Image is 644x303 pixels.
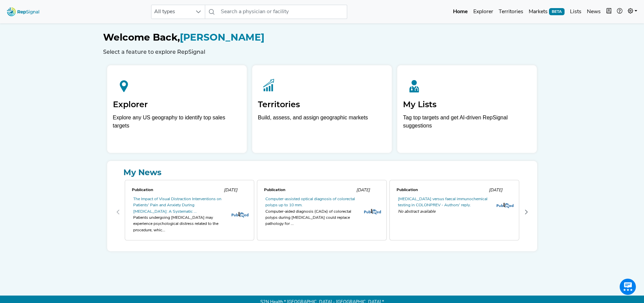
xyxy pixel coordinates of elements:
span: Publication [132,188,153,192]
button: Next Page [521,207,532,217]
span: Publication [397,188,418,192]
span: [DATE] [356,188,370,192]
a: Territories [496,5,526,19]
a: Home [450,5,471,19]
span: [DATE] [224,188,237,192]
div: 2 [388,179,521,246]
a: ExplorerExplore any US geography to identify top sales targets [107,65,247,153]
a: News [584,5,603,19]
div: 1 [256,179,388,246]
h2: Territories [258,100,386,110]
span: Welcome Back, [103,31,180,43]
div: Computer-aided diagnosis (CADx) of colorectal polyps during [MEDICAL_DATA] could replace patholog... [265,209,358,227]
span: Publication [264,188,285,192]
h6: Select a feature to explore RepSignal [103,49,541,55]
h2: Explorer [113,100,241,110]
a: Computer-assisted optical diagnosis of colorectal polyps up to 10 mm. [265,197,355,207]
div: Patients undergoing [MEDICAL_DATA] may experience psychological distress related to the procedure... [133,215,226,233]
a: Lists [567,5,584,19]
a: My ListsTag top targets and get AI-driven RepSignal suggestions [397,65,537,153]
a: MarketsBETA [526,5,567,19]
span: All types [151,5,192,19]
div: 0 [123,179,256,246]
h1: [PERSON_NAME] [103,32,541,43]
input: Search a physician or facility [218,5,347,19]
a: [MEDICAL_DATA] versus faecal immunochemical testing in COLONPREV - Authors' reply. [398,197,487,207]
button: Intel Book [603,5,614,19]
span: BETA [549,8,565,15]
img: pubmed_logo.fab3c44c.png [364,209,381,215]
span: [DATE] [489,188,502,192]
a: The Impact of Visual Distraction Interventions on Patients' Pain and Anxiety During [MEDICAL_DATA... [133,197,221,214]
a: My News [113,166,532,179]
img: pubmed_logo.fab3c44c.png [232,212,248,218]
img: pubmed_logo.fab3c44c.png [497,203,514,209]
p: Build, assess, and assign geographic markets [258,114,386,134]
a: TerritoriesBuild, assess, and assign geographic markets [252,65,392,153]
a: Explorer [471,5,496,19]
span: No abstract available [398,209,491,215]
p: Tag top targets and get AI-driven RepSignal suggestions [403,114,531,134]
h2: My Lists [403,100,531,110]
div: Explore any US geography to identify top sales targets [113,114,241,130]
